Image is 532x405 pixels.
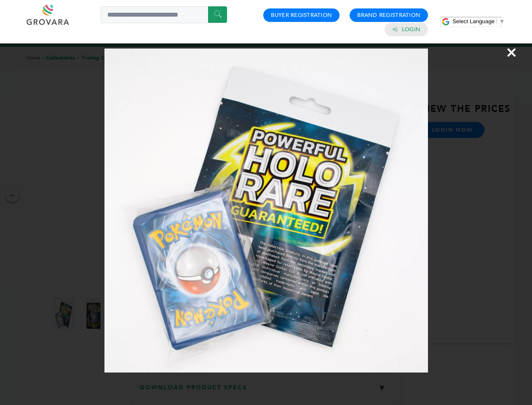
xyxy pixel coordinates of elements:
[499,18,505,24] span: ▼
[452,18,495,24] span: Select Language
[497,18,497,24] span: ​
[104,49,428,373] img: Image Preview
[101,6,227,23] input: Search a product or brand...
[452,18,505,24] a: Select Language​
[271,11,332,19] a: Buyer Registration
[357,11,420,19] a: Brand Registration
[402,26,420,33] a: Login
[506,40,517,64] span: ×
